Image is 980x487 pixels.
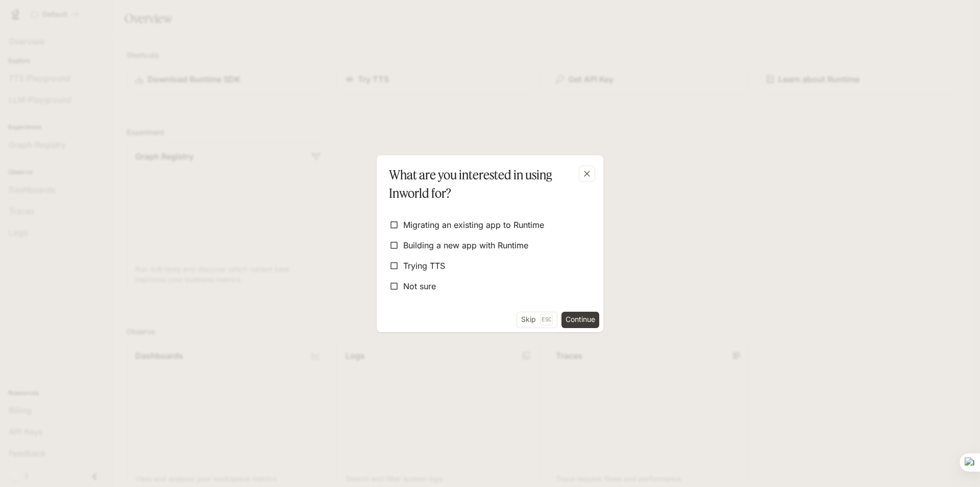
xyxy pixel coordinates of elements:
[403,239,528,251] span: Building a new app with Runtime
[561,312,599,328] button: Continue
[403,280,436,292] span: Not sure
[403,260,445,272] span: Trying TTS
[403,219,544,231] span: Migrating an existing app to Runtime
[389,166,587,202] p: What are you interested in using Inworld for?
[517,312,557,328] button: SkipEsc
[540,314,553,325] p: Esc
